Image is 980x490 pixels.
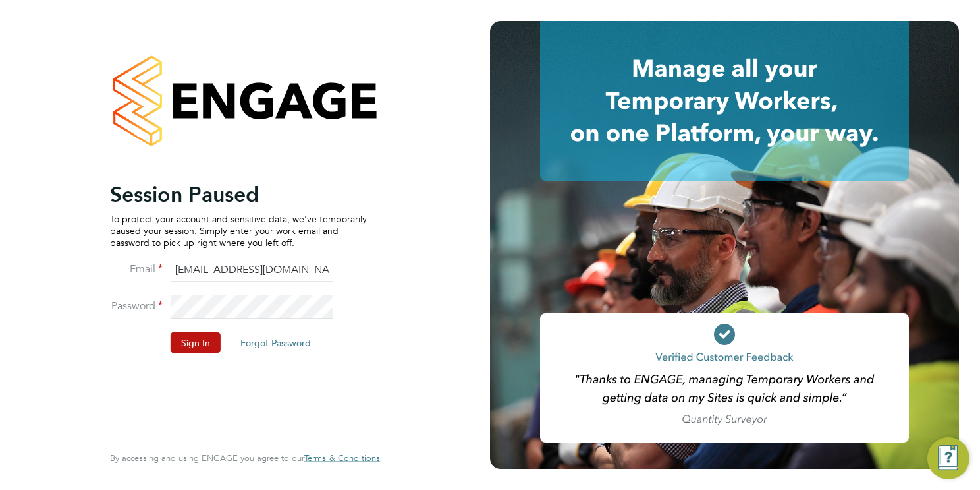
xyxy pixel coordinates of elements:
[110,452,380,464] span: By accessing and using ENGAGE you agree to our
[927,437,969,479] button: Engage Resource Center
[110,212,367,249] p: To protect your account and sensitive data, we've temporarily paused your session. Simply enter y...
[171,259,333,282] input: Enter your work email...
[110,299,163,313] label: Password
[171,332,221,353] button: Sign In
[230,332,321,353] button: Forgot Password
[304,453,380,464] a: Terms & Conditions
[110,262,163,276] label: Email
[110,181,367,207] h2: Session Paused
